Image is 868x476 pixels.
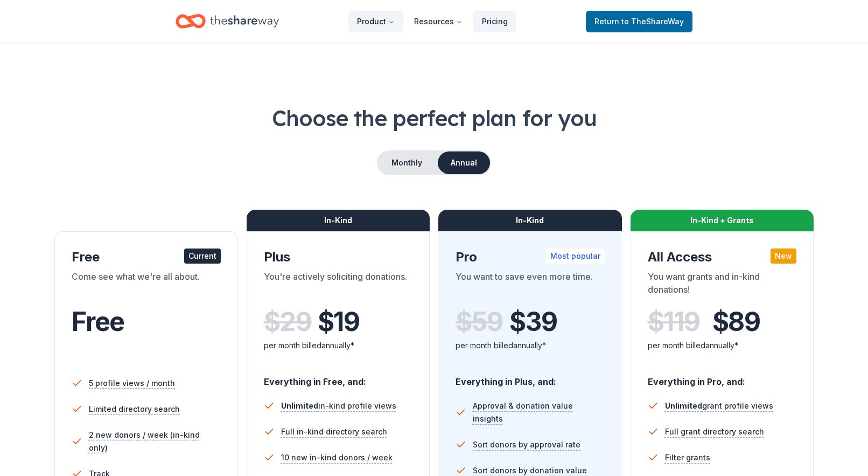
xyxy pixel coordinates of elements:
div: Current [184,249,221,264]
div: Plus [264,249,413,266]
span: Unlimited [281,401,318,410]
span: Filter grants [665,451,710,464]
div: You want grants and in-kind donations! [648,270,797,300]
span: Unlimited [665,401,702,410]
nav: Main [348,9,516,34]
div: per month billed annually* [264,339,413,352]
div: In-Kind [247,210,430,231]
span: Sort donors by approval rate [473,438,580,451]
div: Free [72,249,221,266]
div: In-Kind [438,210,622,231]
span: grant profile views [665,401,773,410]
div: Everything in Plus, and: [456,366,605,389]
div: Everything in Free, and: [264,366,413,389]
span: to TheShareWay [621,17,684,26]
div: Everything in Pro, and: [648,366,797,389]
div: Most popular [546,249,605,264]
div: New [771,249,796,264]
span: 10 new in-kind donors / week [281,451,393,464]
div: You want to save even more time. [456,270,605,300]
div: All Access [648,249,797,266]
span: Full grant directory search [665,425,764,438]
div: per month billed annually* [456,339,605,352]
div: In-Kind + Grants [631,210,814,231]
span: $ 89 [712,307,760,337]
button: Monthly [378,151,436,174]
span: 2 new donors / week (in-kind only) [89,429,221,454]
button: Resources [405,11,471,32]
span: in-kind profile views [281,401,396,410]
button: Annual [438,151,490,174]
div: Come see what we're all about. [72,270,221,300]
span: 5 profile views / month [89,377,175,390]
span: Free [72,306,124,337]
span: $ 19 [318,307,360,337]
div: per month billed annually* [648,339,797,352]
a: Pricing [473,11,516,32]
a: Returnto TheShareWay [586,11,692,32]
span: Approval & donation value insights [473,399,605,425]
span: Return [594,15,684,28]
span: Full in-kind directory search [281,425,387,438]
button: Product [348,11,403,32]
span: Limited directory search [89,403,180,416]
a: Home [176,9,279,34]
span: $ 39 [509,307,557,337]
div: Pro [456,249,605,266]
div: You're actively soliciting donations. [264,270,413,300]
h1: Choose the perfect plan for you [43,103,825,133]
